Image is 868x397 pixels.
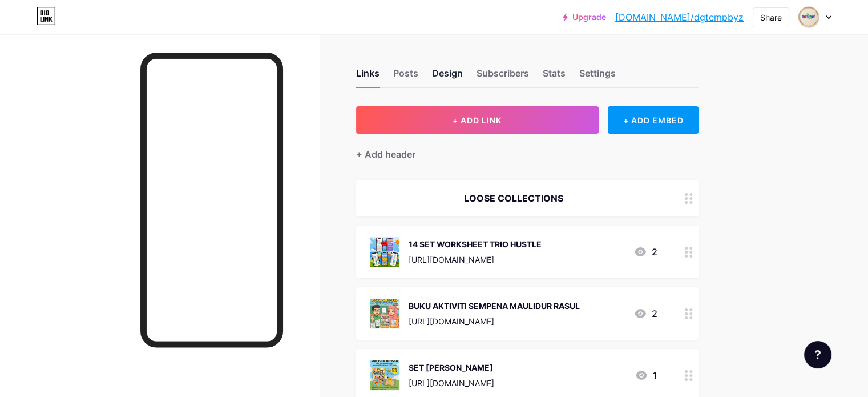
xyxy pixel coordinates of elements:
div: [URL][DOMAIN_NAME] [409,377,494,389]
div: 1 [635,368,657,382]
div: Design [432,66,463,87]
div: + Add header [356,147,415,161]
a: Upgrade [563,13,606,22]
div: [URL][DOMAIN_NAME] [409,315,580,327]
img: dgtempbyz [798,6,819,28]
img: 14 SET WORKSHEET TRIO HUSTLE [370,237,399,267]
div: Subscribers [477,66,529,87]
div: [URL][DOMAIN_NAME] [409,254,542,266]
div: SET [PERSON_NAME] [409,362,494,374]
div: + ADD EMBED [608,106,699,134]
div: 14 SET WORKSHEET TRIO HUSTLE [409,238,542,250]
div: Settings [579,66,616,87]
div: LOOSE COLLECTIONS [370,191,657,205]
div: BUKU AKTIVITI SEMPENA MAULIDUR RASUL [409,300,580,312]
div: 2 [633,245,657,259]
a: [DOMAIN_NAME]/dgtempbyz [615,10,744,24]
div: Stats [543,66,566,87]
div: Share [760,11,782,23]
div: 2 [633,307,657,320]
div: Posts [393,66,418,87]
img: SET KIRA DAN NOTA [370,360,399,390]
span: + ADD LINK [453,115,502,125]
img: BUKU AKTIVITI SEMPENA MAULIDUR RASUL [370,299,399,328]
div: Links [356,66,380,87]
button: + ADD LINK [356,106,599,134]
